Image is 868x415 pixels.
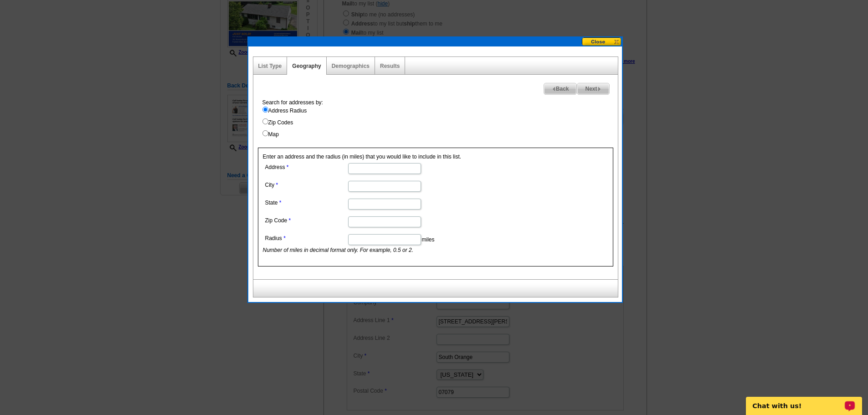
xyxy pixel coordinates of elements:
label: Radius [265,234,347,242]
label: Zip Code [265,216,347,225]
div: Search for addresses by: [258,98,618,138]
a: Next [577,83,609,95]
div: Enter an address and the radius (in miles) that you would like to include in this list. [258,148,613,266]
a: List Type [258,63,282,69]
label: Zip Codes [262,118,618,127]
label: Address [265,163,347,171]
i: Number of miles in decimal format only. For example, 0.5 or 2. [263,247,414,253]
a: Back [544,83,577,95]
input: Address Radius [262,107,268,113]
span: Next [577,83,609,94]
input: Map [262,130,268,136]
label: State [265,199,347,207]
input: Zip Codes [262,118,268,124]
a: Results [380,63,400,69]
iframe: LiveChat chat widget [740,386,868,415]
dd: miles [263,232,505,254]
label: City [265,181,347,189]
img: button-next-arrow-gray.png [597,87,601,91]
span: Back [544,83,577,94]
img: button-prev-arrow-gray.png [552,87,556,91]
a: Demographics [332,63,370,69]
a: Geography [292,63,321,69]
label: Address Radius [262,107,618,115]
label: Map [262,130,618,138]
